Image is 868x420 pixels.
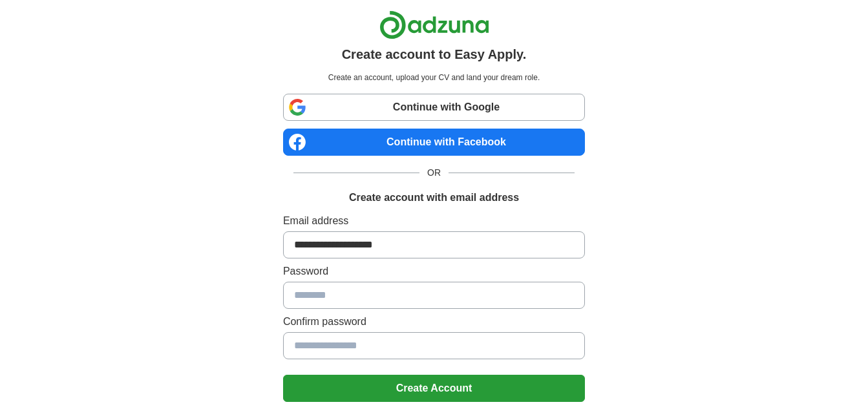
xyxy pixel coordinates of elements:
a: Continue with Facebook [283,129,585,156]
h1: Create account with email address [349,190,519,205]
a: Continue with Google [283,94,585,121]
img: Adzuna logo [379,10,489,39]
label: Email address [283,213,585,229]
label: Confirm password [283,314,585,330]
span: OR [419,166,449,180]
button: Create Account [283,375,585,402]
p: Create an account, upload your CV and land your dream role. [286,72,582,83]
h1: Create account to Easy Apply. [342,45,527,64]
label: Password [283,264,585,279]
